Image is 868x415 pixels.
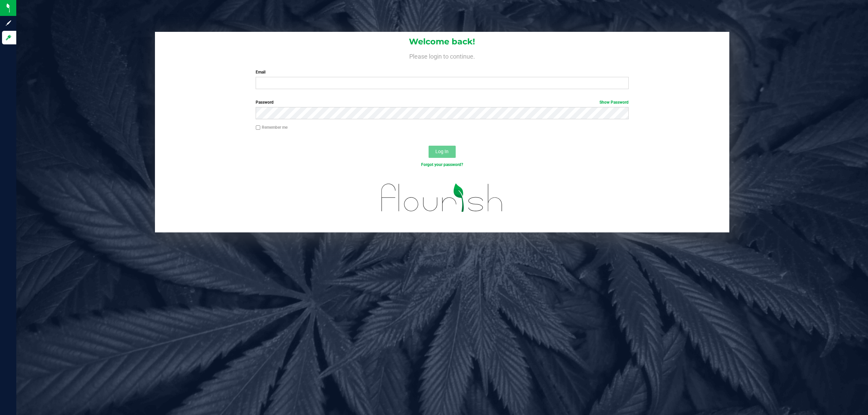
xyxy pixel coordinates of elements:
span: Password [256,100,274,105]
label: Remember me [256,124,288,130]
span: Log In [435,149,449,154]
inline-svg: Log in [5,34,12,41]
a: Show Password [599,100,629,105]
label: Email [256,69,629,75]
h4: Please login to continue. [155,51,730,60]
h1: Welcome back! [155,37,730,46]
input: Remember me [256,125,260,130]
a: Forgot your password? [421,162,463,167]
img: flourish_logo.svg [370,175,514,221]
button: Log In [429,146,456,158]
inline-svg: Sign up [5,20,12,26]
